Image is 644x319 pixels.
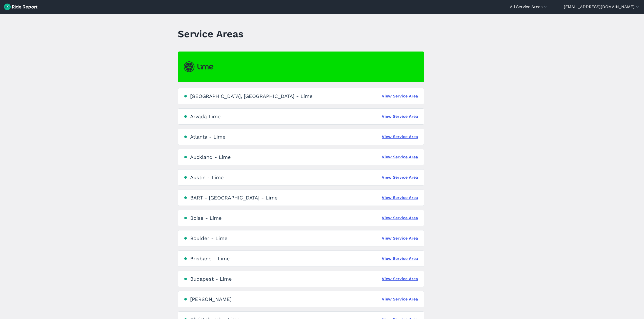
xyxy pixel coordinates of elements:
[510,4,548,10] button: All Service Areas
[190,93,313,99] div: [GEOGRAPHIC_DATA], [GEOGRAPHIC_DATA] - Lime
[382,276,418,282] a: View Service Area
[382,113,418,120] a: View Service Area
[190,296,232,302] div: [PERSON_NAME]
[382,134,418,140] a: View Service Area
[4,4,37,10] img: Ride Report
[382,174,418,180] a: View Service Area
[382,256,418,262] a: View Service Area
[382,154,418,160] a: View Service Area
[190,215,222,221] div: Boise - Lime
[190,113,221,120] div: Arvada Lime
[184,61,213,72] img: Lime
[190,154,231,160] div: Auckland - Lime
[382,235,418,241] a: View Service Area
[382,296,418,302] a: View Service Area
[178,27,244,41] h1: Service Areas
[190,134,226,140] div: Atlanta - Lime
[382,195,418,201] a: View Service Area
[382,93,418,99] a: View Service Area
[190,276,232,282] div: Budapest - Lime
[190,195,278,201] div: BART - [GEOGRAPHIC_DATA] - Lime
[190,256,230,262] div: Brisbane - Lime
[382,215,418,221] a: View Service Area
[190,235,228,241] div: Boulder - Lime
[564,4,640,10] button: [EMAIL_ADDRESS][DOMAIN_NAME]
[190,174,224,180] div: Austin - Lime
